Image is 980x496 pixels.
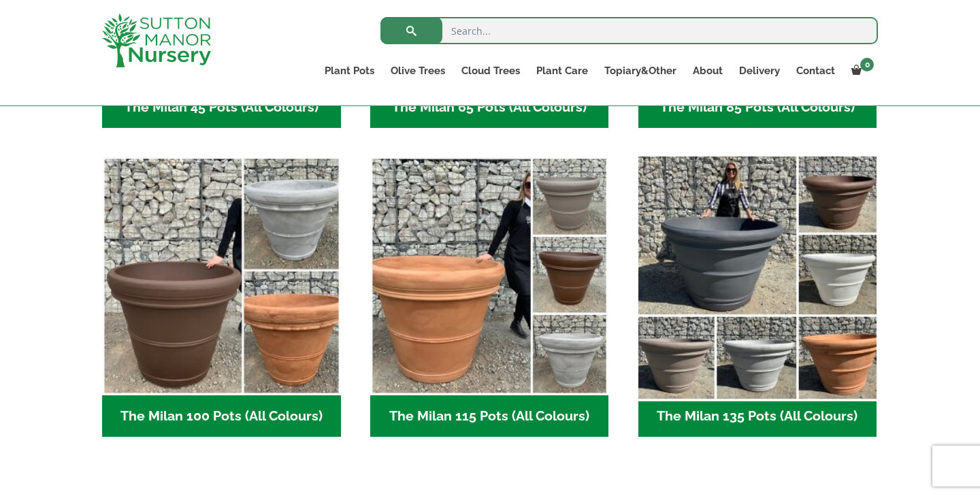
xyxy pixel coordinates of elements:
h2: The Milan 115 Pots (All Colours) [370,395,609,437]
a: Visit product category The Milan 135 Pots (All Colours) [638,156,877,437]
h2: The Milan 100 Pots (All Colours) [102,395,341,437]
img: The Milan 135 Pots (All Colours) [632,151,883,401]
a: Olive Trees [382,61,453,80]
span: 0 [860,58,874,71]
a: Cloud Trees [453,61,528,80]
a: Visit product category The Milan 115 Pots (All Colours) [370,156,609,437]
input: Search... [380,17,878,44]
img: The Milan 100 Pots (All Colours) [102,156,341,395]
h2: The Milan 135 Pots (All Colours) [638,395,877,437]
img: The Milan 115 Pots (All Colours) [370,156,609,395]
a: Topiary&Other [596,61,685,80]
a: Delivery [731,61,788,80]
a: Plant Care [528,61,596,80]
a: Plant Pots [316,61,382,80]
h2: The Milan 85 Pots (All Colours) [638,86,877,129]
a: About [685,61,731,80]
h2: The Milan 45 Pots (All Colours) [102,86,341,129]
img: logo [102,14,211,67]
a: Visit product category The Milan 100 Pots (All Colours) [102,156,341,437]
h2: The Milan 65 Pots (All Colours) [370,86,609,129]
a: Contact [788,61,843,80]
a: 0 [843,61,878,80]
